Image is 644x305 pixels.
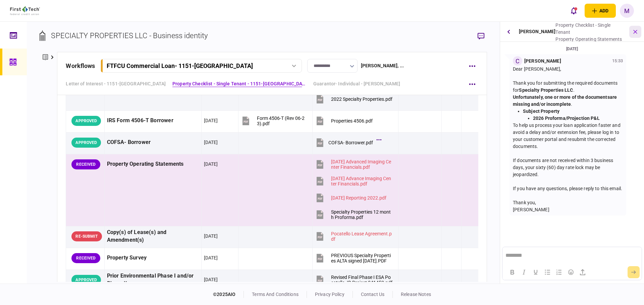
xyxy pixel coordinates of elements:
[331,118,373,124] div: Properties 4506.pdf
[513,185,623,192] div: If you have any questions, please reply to this email.
[315,292,344,297] a: privacy policy
[315,113,373,128] button: Properties 4506.pdf
[331,253,392,263] div: PREVIOUS Specialty Properties ALTA signed 5-4-15.PDF
[257,116,307,126] div: Form 4506-T (Rev 06-23).pdf
[331,96,392,102] div: 2022 Specialty Properties.pdf
[71,159,100,169] div: RECEIVED
[204,161,218,167] div: [DATE]
[533,116,600,121] strong: 2026 Proforma/Projection P&L
[204,254,218,261] div: [DATE]
[71,138,101,148] div: APPROVED
[331,195,386,201] div: 15-01-1340 Reporting 2022.pdf
[530,268,541,277] button: Underline
[585,4,616,18] button: open adding identity options
[172,80,307,87] a: Property Checklist - Single Tenant - 1151-[GEOGRAPHIC_DATA], [GEOGRAPHIC_DATA], [GEOGRAPHIC_DATA]
[620,4,634,18] button: M
[204,139,218,146] div: [DATE]
[612,58,623,64] div: 15:33
[503,45,641,53] div: [DATE]
[71,253,100,263] div: RECEIVED
[101,59,302,73] button: FTFCU Commercial Loan- 1151-[GEOGRAPHIC_DATA]
[204,117,218,124] div: [DATE]
[555,36,625,43] div: Property Operating Statements
[107,62,253,69] div: FTFCU Commercial Loan - 1151-[GEOGRAPHIC_DATA]
[331,231,392,242] div: Pocatello Lease Agreement.pdf
[565,268,577,277] button: Emojis
[107,113,199,128] div: IRS Form 4506-T Borrower
[71,275,101,285] div: APPROVED
[513,157,623,178] div: If documents are not received within 3 business days, your sixty (60) day rate lock may be jeopar...
[315,157,392,172] button: 15-01-1340 Advanced Imaging Center Financials.pdf
[107,250,199,265] div: Property Survey
[331,176,392,186] div: 15-01-1340 Advance Imaging Center Financials.pdf
[524,58,561,65] div: [PERSON_NAME]
[107,272,199,288] div: Prior Environmental Phase I and/or Phase II
[213,291,244,298] div: © 2025 AIO
[331,209,392,220] div: Specialty Properties 12 month Proforma.pdf
[513,206,623,213] div: [PERSON_NAME]
[107,157,199,172] div: Property Operating Statements
[66,61,95,70] div: workflows
[315,91,392,106] button: 2022 Specialty Properties.pdf
[361,62,404,69] div: [PERSON_NAME] , ...
[553,268,565,277] button: Numbered list
[331,159,392,170] div: 15-01-1340 Advanced Imaging Center Financials.pdf
[204,276,218,283] div: [DATE]
[66,80,166,87] a: Letter of Interest - 1151-[GEOGRAPHIC_DATA]
[513,122,623,150] div: To help us process your loan application faster and avoid a delay and/or extension fee, please lo...
[519,87,573,93] strong: Specialty Properties LLC
[315,250,392,265] button: PREVIOUS Specialty Properties ALTA signed 5-4-15.PDF
[315,229,392,244] button: Pocatello Lease Agreement.pdf
[331,275,392,285] div: Revised Final Phase I ESA Pocatello, ID Project 341452.pdf
[315,135,380,150] button: COFSA- Borrower.pdf
[502,247,641,264] iframe: Rich Text Area
[107,135,199,150] div: COFSA- Borrower
[513,80,623,94] div: Thank you for submitting the required documents for .
[71,116,101,126] div: APPROVED
[107,229,199,244] div: Copy(s) of Lease(s) and Amendment(s)
[315,190,386,205] button: 15-01-1340 Reporting 2022.pdf
[506,268,518,277] button: Bold
[401,292,431,297] a: release notes
[513,94,610,100] strong: Unfortunately, one or more of the documents
[555,22,625,36] div: Property Checklist - Single Tenant
[241,113,307,128] button: Form 4506-T (Rev 06-23).pdf
[567,4,581,18] button: open notifications list
[204,233,218,239] div: [DATE]
[10,6,40,15] img: client company logo
[71,231,102,241] div: RE-SUBMIT
[328,140,373,145] div: COFSA- Borrower.pdf
[315,207,392,222] button: Specialty Properties 12 month Proforma.pdf
[542,268,553,277] button: Bullet list
[315,173,392,188] button: 15-01-1340 Advance Imaging Center Financials.pdf
[513,66,623,73] div: Dear [PERSON_NAME],
[313,80,400,87] a: Guarantor- Individual - [PERSON_NAME]
[513,94,623,108] div: .
[51,30,208,41] div: SPECIALTY PROPERTIES LLC - Business identity
[523,108,559,114] strong: Subject Property
[513,199,623,206] div: Thank you,
[361,292,384,297] a: contact us
[519,22,556,42] div: [PERSON_NAME]
[513,56,522,66] div: C
[315,272,392,287] button: Revised Final Phase I ESA Pocatello, ID Project 341452.pdf
[518,268,530,277] button: Italic
[252,292,299,297] a: terms and conditions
